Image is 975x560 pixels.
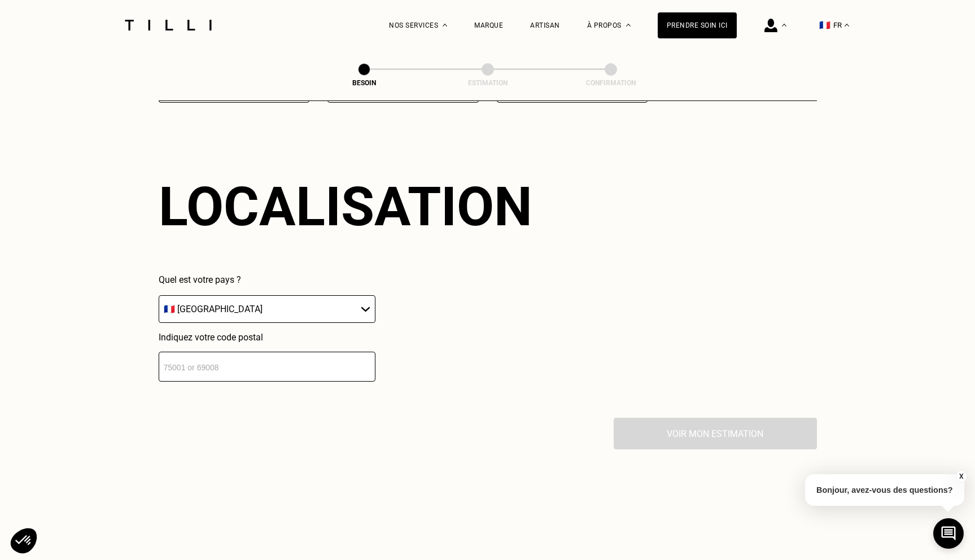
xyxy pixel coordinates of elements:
[431,79,544,87] div: Estimation
[845,24,849,27] img: menu déroulant
[554,79,667,87] div: Confirmation
[626,24,631,27] img: Menu déroulant à propos
[955,470,967,483] button: X
[159,274,375,285] p: Quel est votre pays ?
[159,175,532,238] div: Localisation
[805,474,964,506] p: Bonjour, avez-vous des questions?
[443,24,447,27] img: Menu déroulant
[819,20,830,30] span: 🇫🇷
[308,79,421,87] div: Besoin
[658,12,737,38] a: Prendre soin ici
[121,20,216,30] img: Logo du service de couturière Tilli
[764,19,777,32] img: icône connexion
[782,24,786,27] img: Menu déroulant
[530,21,560,29] a: Artisan
[159,352,375,382] input: 75001 or 69008
[159,332,375,343] p: Indiquez votre code postal
[474,21,503,29] a: Marque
